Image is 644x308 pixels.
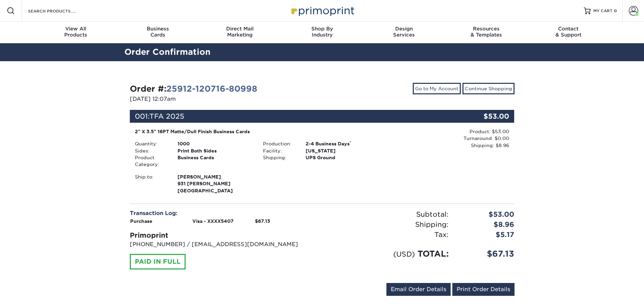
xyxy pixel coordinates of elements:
div: Quantity: [130,140,172,147]
a: View AllProducts [35,22,117,43]
div: Primoprint [130,230,317,240]
div: Services [363,26,445,38]
div: Shipping: [322,219,454,230]
div: Marketing [199,26,281,38]
a: BusinessCards [117,22,199,43]
span: Contact [527,26,610,32]
div: Shipping: [258,154,301,161]
a: Continue Shopping [462,83,515,94]
a: Contact& Support [527,22,610,43]
span: TFA 2025 [149,112,184,120]
div: Facility: [258,147,301,154]
img: Primoprint [288,3,356,18]
div: Products [35,26,117,38]
div: UPS Ground [301,154,386,161]
strong: Visa - XXXX5407 [192,218,234,224]
span: View All [35,26,117,32]
span: Direct Mail [199,26,281,32]
div: Tax: [322,230,454,240]
div: Print Both Sides [172,147,258,154]
a: Print Order Details [452,283,515,296]
a: Go to My Account [413,83,461,94]
div: & Support [527,26,610,38]
p: [DATE] 12:07am [130,95,317,103]
span: 0 [614,8,617,13]
p: [PHONE_NUMBER] / [EMAIL_ADDRESS][DOMAIN_NAME] [130,240,317,248]
div: Ship to: [130,173,172,194]
div: 001: [130,110,450,123]
small: (USD) [393,250,415,258]
div: 2" X 3.5" 16PT Matte/Dull Finish Business Cards [135,128,381,135]
span: TOTAL: [418,249,449,259]
div: $5.17 [454,230,520,240]
div: Subtotal: [322,209,454,219]
span: 931 [PERSON_NAME] [177,180,253,187]
div: 2-4 Business Days [301,140,386,147]
div: Product Category: [130,154,172,168]
a: DesignServices [363,22,445,43]
span: Design [363,26,445,32]
div: 1000 [172,140,258,147]
strong: Order #: [130,84,257,94]
input: SEARCH PRODUCTS..... [27,7,93,15]
div: Sides: [130,147,172,154]
span: Business [117,26,199,32]
div: Production: [258,140,301,147]
h2: Order Confirmation [119,46,525,58]
div: $67.13 [454,248,520,260]
a: 25912-120716-80998 [166,84,257,94]
div: Cards [117,26,199,38]
div: & Templates [445,26,527,38]
span: Resources [445,26,527,32]
div: [US_STATE] [301,147,386,154]
div: Industry [281,26,363,38]
strong: Purchase [130,218,152,224]
div: $53.00 [454,209,520,219]
div: Product: $53.00 Turnaround: $0.00 Shipping: $8.96 [386,128,509,149]
strong: [GEOGRAPHIC_DATA] [177,173,253,193]
div: Business Cards [172,154,258,168]
a: Email Order Details [386,283,451,296]
span: [PERSON_NAME] [177,173,253,180]
div: $53.00 [450,110,515,123]
a: Shop ByIndustry [281,22,363,43]
div: $8.96 [454,219,520,230]
a: Resources& Templates [445,22,527,43]
strong: $67.13 [255,218,270,224]
span: MY CART [593,8,613,14]
a: Direct MailMarketing [199,22,281,43]
div: PAID IN FULL [130,254,186,269]
span: Shop By [281,26,363,32]
div: Transaction Log: [130,209,317,217]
